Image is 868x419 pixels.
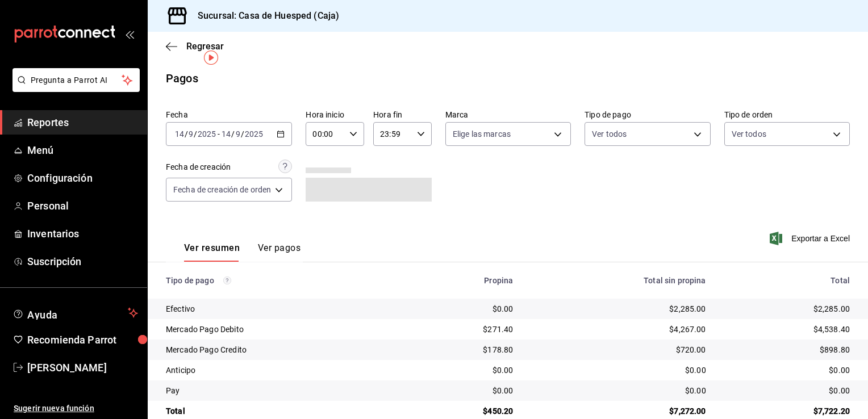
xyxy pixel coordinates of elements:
span: Menú [27,143,138,158]
label: Tipo de orden [724,111,850,119]
span: Pregunta a Parrot AI [31,74,122,86]
span: Configuración [27,170,138,186]
div: $2,285.00 [724,303,850,315]
div: Mercado Pago Debito [166,324,397,335]
div: $0.00 [415,303,513,315]
span: / [241,129,244,139]
span: Suscripción [27,254,138,269]
div: $271.40 [415,324,513,335]
div: Pagos [166,70,198,87]
button: Ver pagos [258,242,301,262]
div: $0.00 [724,385,850,396]
div: $4,538.40 [724,324,850,335]
span: / [194,129,197,139]
div: Total [724,276,850,285]
div: $898.80 [724,344,850,355]
button: Regresar [166,41,224,52]
div: $0.00 [724,364,850,376]
span: / [231,129,235,139]
span: Sugerir nueva función [14,403,138,414]
label: Hora inicio [306,111,364,119]
input: -- [188,129,194,139]
div: $178.80 [415,344,513,355]
span: Ver todos [592,128,627,140]
div: Total sin propina [531,276,706,285]
div: Efectivo [166,303,397,315]
div: $7,272.00 [531,405,706,417]
input: ---- [197,129,216,139]
span: Elige las marcas [453,128,511,140]
div: $450.20 [415,405,513,417]
a: Pregunta a Parrot AI [8,82,140,94]
span: Inventarios [27,226,138,241]
button: Exportar a Excel [772,232,850,245]
button: Ver resumen [184,242,240,262]
div: $720.00 [531,344,706,355]
div: $7,722.20 [724,405,850,417]
label: Tipo de pago [585,111,710,119]
div: $0.00 [531,364,706,376]
img: Tooltip marker [204,51,218,65]
span: [PERSON_NAME] [27,360,138,375]
button: open_drawer_menu [125,30,134,39]
label: Marca [445,111,571,119]
span: Ayuda [27,306,123,320]
span: Ver todos [732,128,766,140]
div: Fecha de creación [166,161,231,173]
div: Tipo de pago [166,276,397,285]
span: - [218,129,220,139]
svg: Los pagos realizados con Pay y otras terminales son montos brutos. [223,276,231,284]
span: Fecha de creación de orden [173,184,271,195]
div: $0.00 [531,385,706,396]
div: Pay [166,385,397,396]
span: / [185,129,188,139]
span: Recomienda Parrot [27,332,138,347]
button: Pregunta a Parrot AI [12,68,140,92]
div: Propina [415,276,513,285]
label: Fecha [166,111,292,119]
div: Mercado Pago Credito [166,344,397,355]
div: $2,285.00 [531,303,706,315]
span: Reportes [27,115,138,130]
span: Regresar [186,41,224,52]
input: -- [235,129,241,139]
div: $0.00 [415,364,513,376]
input: -- [221,129,231,139]
input: ---- [244,129,264,139]
input: -- [174,129,185,139]
label: Hora fin [373,111,432,119]
div: navigation tabs [184,242,301,262]
div: Anticipo [166,364,397,376]
div: $4,267.00 [531,324,706,335]
span: Personal [27,198,138,213]
h3: Sucursal: Casa de Huesped (Caja) [189,9,339,23]
div: $0.00 [415,385,513,396]
div: Total [166,405,397,417]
